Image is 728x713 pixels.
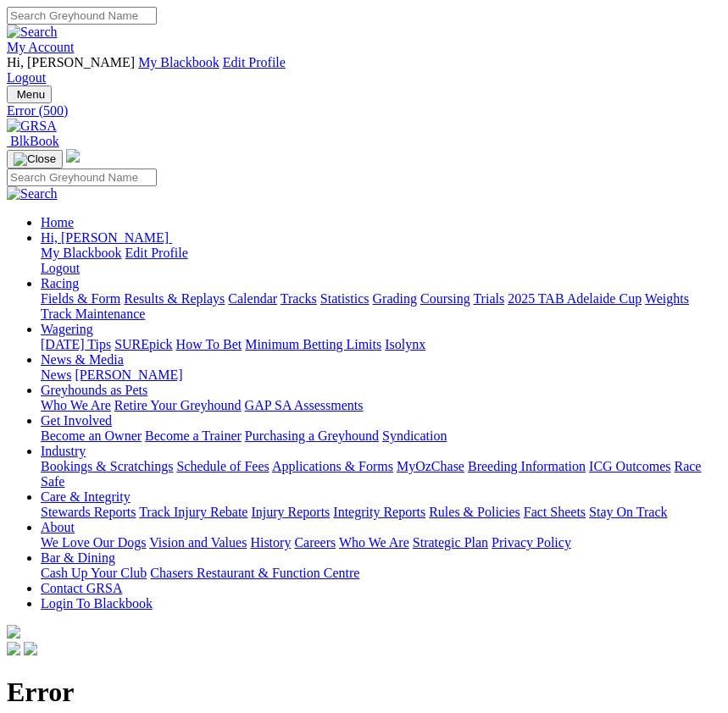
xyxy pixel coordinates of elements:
[145,428,242,443] a: Become a Trainer
[228,291,277,306] a: Calendar
[41,398,721,413] div: Greyhounds as Pets
[41,489,131,504] a: Care & Integrity
[524,505,586,519] a: Fact Sheets
[114,398,242,412] a: Retire Your Greyhound
[41,398,111,412] a: Who We Are
[41,261,80,275] a: Logout
[7,86,52,103] button: Toggle navigation
[41,444,86,458] a: Industry
[41,368,71,382] a: News
[7,642,20,655] img: facebook.svg
[41,566,147,580] a: Cash Up Your Club
[397,459,464,473] a: MyOzChase
[7,169,157,186] input: Search
[429,505,520,519] a: Rules & Policies
[41,230,172,245] a: Hi, [PERSON_NAME]
[41,230,169,245] span: Hi, [PERSON_NAME]
[41,352,124,367] a: News & Media
[41,550,115,565] a: Bar & Dining
[413,535,488,550] a: Strategic Plan
[420,291,470,306] a: Coursing
[589,505,667,519] a: Stay On Track
[508,291,642,306] a: 2025 TAB Adelaide Cup
[468,459,586,473] a: Breeding Information
[7,134,59,148] a: BlkBook
[41,246,721,276] div: Hi, [PERSON_NAME]
[41,505,136,519] a: Stewards Reports
[138,55,220,69] a: My Blackbook
[41,337,111,351] a: [DATE] Tips
[41,383,147,397] a: Greyhounds as Pets
[7,55,135,69] span: Hi, [PERSON_NAME]
[41,291,120,306] a: Fields & Form
[75,368,182,382] a: [PERSON_NAME]
[41,337,721,352] div: Wagering
[41,428,142,443] a: Become an Owner
[7,150,63,169] button: Toggle navigation
[41,322,93,336] a: Wagering
[492,535,571,550] a: Privacy Policy
[294,535,336,550] a: Careers
[41,566,721,581] div: Bar & Dining
[41,276,79,290] a: Racing
[41,596,153,611] a: Login To Blackbook
[473,291,504,306] a: Trials
[41,520,75,534] a: About
[7,40,75,54] a: My Account
[589,459,670,473] a: ICG Outcomes
[7,55,721,86] div: My Account
[320,291,370,306] a: Statistics
[7,70,46,85] a: Logout
[245,428,379,443] a: Purchasing a Greyhound
[149,535,247,550] a: Vision and Values
[373,291,417,306] a: Grading
[125,246,188,260] a: Edit Profile
[41,535,721,550] div: About
[41,505,721,520] div: Care & Integrity
[14,152,56,166] img: Close
[41,413,112,428] a: Get Involved
[41,246,122,260] a: My Blackbook
[7,625,20,638] img: logo-grsa-white.png
[41,459,701,489] a: Race Safe
[7,25,58,40] img: Search
[339,535,409,550] a: Who We Are
[41,215,74,229] a: Home
[41,291,721,322] div: Racing
[251,505,330,519] a: Injury Reports
[250,535,291,550] a: History
[41,535,146,550] a: We Love Our Dogs
[41,459,173,473] a: Bookings & Scratchings
[333,505,425,519] a: Integrity Reports
[272,459,393,473] a: Applications & Forms
[124,291,225,306] a: Results & Replays
[7,119,57,134] img: GRSA
[139,505,247,519] a: Track Injury Rebate
[176,459,269,473] a: Schedule of Fees
[41,307,145,321] a: Track Maintenance
[245,337,381,351] a: Minimum Betting Limits
[7,186,58,202] img: Search
[223,55,286,69] a: Edit Profile
[7,7,157,25] input: Search
[41,368,721,383] div: News & Media
[41,428,721,444] div: Get Involved
[382,428,447,443] a: Syndication
[150,566,359,580] a: Chasers Restaurant & Function Centre
[10,134,59,148] span: BlkBook
[24,642,37,655] img: twitter.svg
[176,337,242,351] a: How To Bet
[245,398,364,412] a: GAP SA Assessments
[41,581,122,595] a: Contact GRSA
[41,459,721,489] div: Industry
[281,291,317,306] a: Tracks
[7,677,721,708] h1: Error
[114,337,172,351] a: SUREpick
[66,149,80,163] img: logo-grsa-white.png
[645,291,689,306] a: Weights
[17,88,45,101] span: Menu
[7,103,721,119] a: Error (500)
[385,337,425,351] a: Isolynx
